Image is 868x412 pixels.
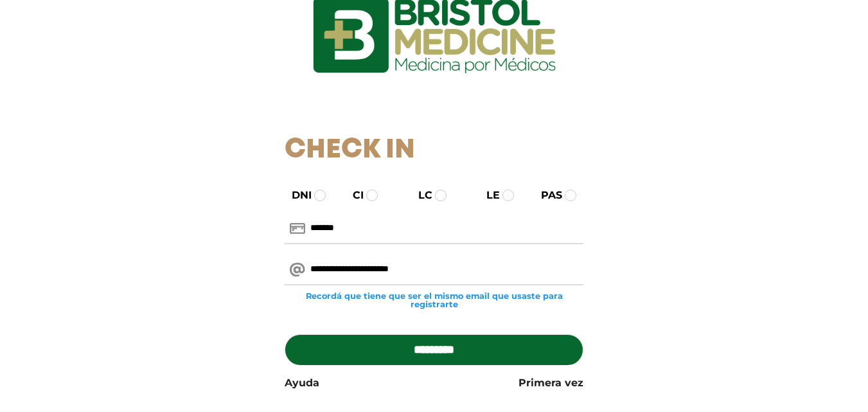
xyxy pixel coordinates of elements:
label: LE [475,188,500,203]
label: PAS [529,188,562,203]
h1: Check In [285,134,583,166]
label: DNI [280,188,312,203]
a: Ayuda [285,375,319,391]
label: LC [407,188,432,203]
small: Recordá que tiene que ser el mismo email que usaste para registrarte [285,292,583,309]
label: CI [341,188,364,203]
a: Primera vez [518,375,583,391]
